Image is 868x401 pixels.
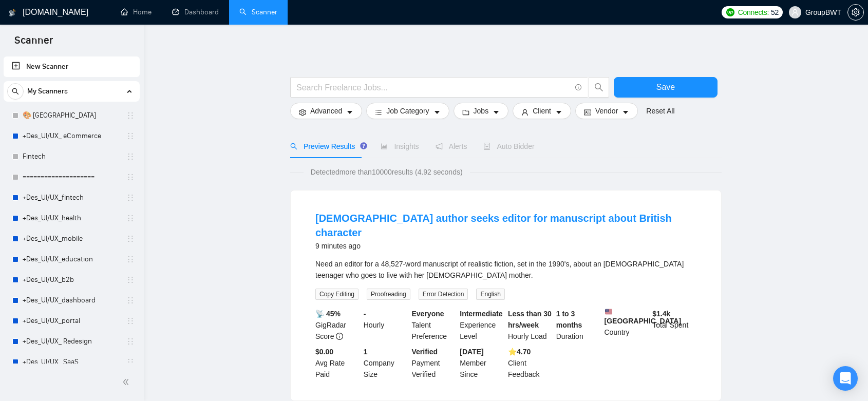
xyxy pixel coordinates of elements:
[458,346,506,380] div: Member Since
[454,103,509,119] button: folderJobscaret-down
[508,348,531,356] b: ⭐️ 4.70
[533,105,551,117] span: Client
[310,105,342,117] span: Advanced
[126,194,135,202] span: holder
[126,173,135,181] span: holder
[12,56,131,77] a: New Scanner
[375,108,382,116] span: bars
[738,7,769,18] span: Connects:
[589,77,609,98] button: search
[8,88,23,95] span: search
[299,108,306,116] span: setting
[602,308,651,342] div: Country
[513,103,571,119] button: userClientcaret-down
[458,308,506,342] div: Experience Level
[847,8,864,16] a: setting
[386,105,429,117] span: Job Category
[476,289,504,300] span: English
[521,108,529,116] span: user
[506,346,554,380] div: Client Feedback
[506,308,554,342] div: Hourly Load
[7,83,24,100] button: search
[362,346,410,380] div: Company Size
[364,310,366,318] b: -
[419,289,468,300] span: Error Detection
[126,214,135,222] span: holder
[121,8,152,16] a: homeHome
[436,142,467,150] span: Alerts
[726,8,734,16] img: upwork-logo.png
[460,310,502,318] b: Intermediate
[359,141,368,150] div: Tooltip anchor
[575,103,638,119] button: idcardVendorcaret-down
[126,255,135,263] span: holder
[126,296,135,304] span: holder
[410,308,458,342] div: Talent Preference
[410,346,458,380] div: Payment Verified
[290,103,362,119] button: settingAdvancedcaret-down
[126,132,135,140] span: holder
[126,111,135,120] span: holder
[23,126,120,146] a: +Des_UI/UX_ eCommerce
[290,143,297,150] span: search
[847,4,864,21] button: setting
[412,310,444,318] b: Everyone
[381,143,388,150] span: area-chart
[23,352,120,372] a: +Des_UI/UX_ SaaS
[433,108,441,116] span: caret-down
[336,333,343,340] span: info-circle
[6,33,61,54] span: Scanner
[23,187,120,208] a: +Des_UI/UX_fintech
[652,310,670,318] b: $ 1.4k
[172,8,219,16] a: dashboardDashboard
[27,81,68,102] span: My Scanners
[296,81,571,94] input: Search Freelance Jobs...
[313,346,362,380] div: Avg Rate Paid
[315,310,341,318] b: 📡 45%
[460,348,483,356] b: [DATE]
[493,108,500,116] span: caret-down
[595,105,618,117] span: Vendor
[771,7,779,18] span: 52
[656,81,675,93] span: Save
[126,235,135,243] span: holder
[555,108,562,116] span: caret-down
[126,337,135,346] span: holder
[589,83,609,92] span: search
[23,311,120,331] a: +Des_UI/UX_portal
[650,308,699,342] div: Total Spent
[23,331,120,352] a: +Des_UI/UX_ Redesign
[9,5,16,21] img: logo
[315,289,358,300] span: Copy Editing
[584,108,591,116] span: idcard
[412,348,438,356] b: Verified
[575,84,582,91] span: info-circle
[23,228,120,249] a: +Des_UI/UX_mobile
[791,9,799,16] span: user
[346,108,353,116] span: caret-down
[554,308,602,342] div: Duration
[474,105,489,117] span: Jobs
[381,142,419,150] span: Insights
[556,310,582,329] b: 1 to 3 months
[23,270,120,290] a: +Des_UI/UX_b2b
[239,8,277,16] a: searchScanner
[122,377,133,387] span: double-left
[362,308,410,342] div: Hourly
[462,108,469,116] span: folder
[605,308,682,325] b: [GEOGRAPHIC_DATA]
[23,249,120,270] a: +Des_UI/UX_education
[366,103,449,119] button: barsJob Categorycaret-down
[290,142,364,150] span: Preview Results
[364,348,368,356] b: 1
[23,105,120,126] a: 🎨 [GEOGRAPHIC_DATA]
[614,77,718,98] button: Save
[23,290,120,311] a: +Des_UI/UX_dashboard
[126,276,135,284] span: holder
[315,258,696,281] div: Need an editor for a 48,527-word manuscript of realistic fiction, set in the 1990's, about an Eng...
[315,348,333,356] b: $0.00
[126,317,135,325] span: holder
[848,8,863,16] span: setting
[483,143,490,150] span: robot
[126,358,135,366] span: holder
